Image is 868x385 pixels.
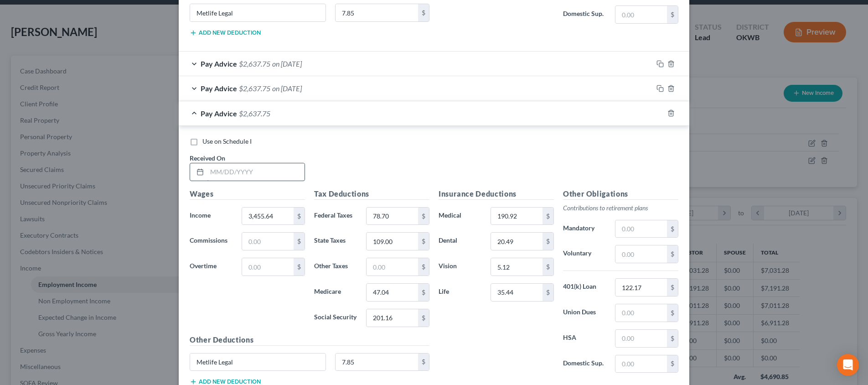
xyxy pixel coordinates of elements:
[491,258,542,276] input: 0.00
[615,330,667,347] input: 0.00
[615,220,667,238] input: 0.00
[294,258,305,276] div: $
[667,245,678,263] div: $
[185,232,237,250] label: Commissions
[667,279,678,296] div: $
[190,29,261,36] button: Add new deduction
[242,258,294,276] input: 0.00
[201,109,237,118] span: Pay Advice
[542,258,553,276] div: $
[367,258,418,276] input: 0.00
[310,207,362,225] label: Federal Taxes
[615,355,667,373] input: 0.00
[314,188,429,200] h5: Tax Deductions
[563,188,678,200] h5: Other Obligations
[558,355,610,373] label: Domestic Sup.
[201,84,237,93] span: Pay Advice
[310,309,362,327] label: Social Security
[190,4,325,21] input: Specify...
[367,208,418,225] input: 0.00
[558,220,610,238] label: Mandatory
[558,304,610,322] label: Union Dues
[310,283,362,302] label: Medicare
[190,354,325,371] input: Specify...
[558,5,610,24] label: Domestic Sup.
[207,163,305,181] input: MM/DD/YYYY
[542,233,553,250] div: $
[558,329,610,348] label: HSA
[563,203,678,213] p: Contributions to retirement plans
[190,334,429,346] h5: Other Deductions
[418,354,429,371] div: $
[542,208,553,225] div: $
[491,233,542,250] input: 0.00
[439,188,554,200] h5: Insurance Deductions
[202,137,252,145] span: Use on Schedule I
[190,211,211,219] span: Income
[294,208,305,225] div: $
[310,232,362,250] label: State Taxes
[336,4,418,21] input: 0.00
[542,284,553,301] div: $
[190,188,305,200] h5: Wages
[491,284,542,301] input: 0.00
[434,258,486,276] label: Vision
[201,59,237,68] span: Pay Advice
[336,354,418,371] input: 0.00
[418,233,429,250] div: $
[367,233,418,250] input: 0.00
[272,84,302,93] span: on [DATE]
[239,84,270,93] span: $2,637.75
[667,330,678,347] div: $
[667,355,678,373] div: $
[185,258,237,276] label: Overtime
[418,284,429,301] div: $
[418,258,429,276] div: $
[418,4,429,21] div: $
[491,208,542,225] input: 0.00
[239,59,270,68] span: $2,637.75
[272,59,302,68] span: on [DATE]
[434,207,486,225] label: Medical
[558,245,610,263] label: Voluntary
[367,309,418,327] input: 0.00
[367,284,418,301] input: 0.00
[667,220,678,238] div: $
[190,154,225,162] span: Received On
[615,245,667,263] input: 0.00
[418,309,429,327] div: $
[239,109,270,118] span: $2,637.75
[837,354,859,376] div: Open Intercom Messenger
[615,304,667,322] input: 0.00
[615,279,667,296] input: 0.00
[667,6,678,23] div: $
[418,208,429,225] div: $
[558,278,610,297] label: 401(k) Loan
[310,258,362,276] label: Other Taxes
[294,233,305,250] div: $
[434,232,486,250] label: Dental
[434,283,486,302] label: Life
[615,6,667,23] input: 0.00
[667,304,678,322] div: $
[242,208,294,225] input: 0.00
[242,233,294,250] input: 0.00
